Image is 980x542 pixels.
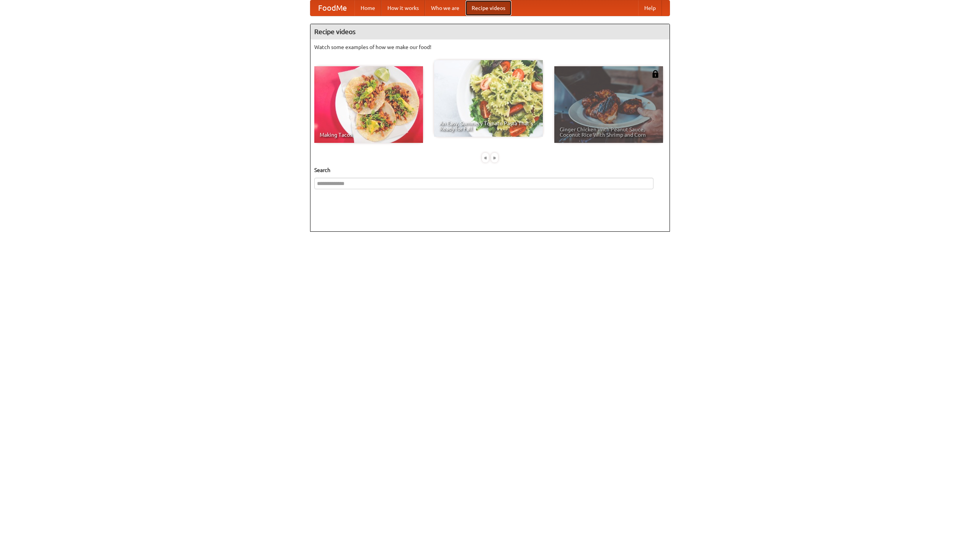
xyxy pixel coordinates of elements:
p: Watch some examples of how we make our food! [314,43,666,51]
span: An Easy, Summery Tomato Pasta That's Ready for Fall [439,121,537,131]
a: Home [354,0,381,16]
a: Making Tacos [314,66,423,143]
a: FoodMe [310,0,354,16]
div: » [491,153,498,162]
h4: Recipe videos [310,24,670,39]
div: « [482,153,489,162]
a: An Easy, Summery Tomato Pasta That's Ready for Fall [434,60,543,137]
a: Recipe videos [465,0,511,16]
h5: Search [314,166,666,174]
a: Help [638,0,662,16]
a: Who we are [425,0,465,16]
span: Making Tacos [320,132,418,138]
img: 483408.png [652,70,659,78]
a: How it works [381,0,425,16]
